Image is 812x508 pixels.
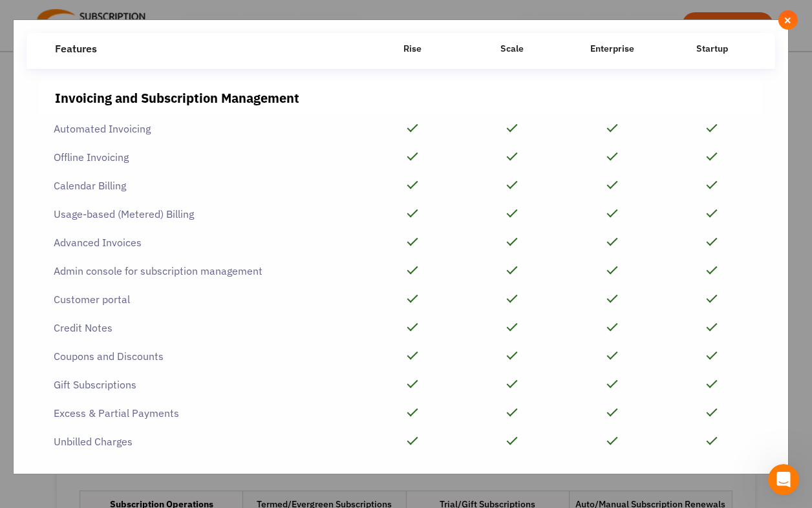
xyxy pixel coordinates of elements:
div: Automated Invoicing [39,114,363,143]
div: Excess & Partial Payments [39,399,363,427]
div: Admin console for subscription management [39,257,363,285]
div: Offline Invoicing [39,143,363,171]
div: Consolidated Invoicing [39,456,363,484]
div: Invoicing and Subscription Management [55,89,747,108]
div: Advanced Invoices [39,228,363,257]
div: Calendar Billing [39,171,363,200]
div: Customer portal [39,285,363,313]
div: Credit Notes [39,313,363,342]
div: Gift Subscriptions [39,370,363,399]
div: Usage-based (Metered) Billing [39,200,363,228]
div: Coupons and Discounts [39,342,363,370]
span: × [784,13,792,27]
div: Unbilled Charges [39,427,363,456]
iframe: Intercom live chat [768,464,799,495]
button: Close [778,10,798,30]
